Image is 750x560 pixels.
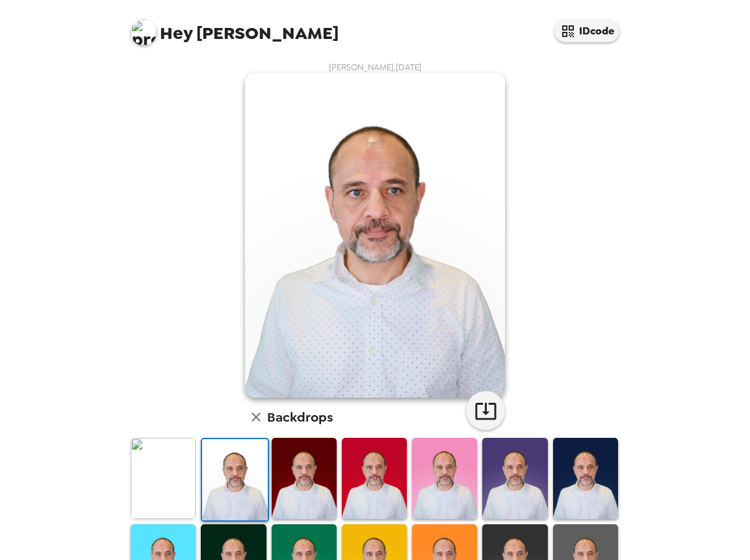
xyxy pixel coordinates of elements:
[160,21,192,45] span: Hey
[131,13,339,42] span: [PERSON_NAME]
[554,19,619,42] button: IDcode
[131,438,196,519] img: Original
[245,73,505,398] img: user
[329,62,422,73] span: [PERSON_NAME] , [DATE]
[267,407,333,427] h6: Backdrops
[131,19,157,45] img: profile pic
